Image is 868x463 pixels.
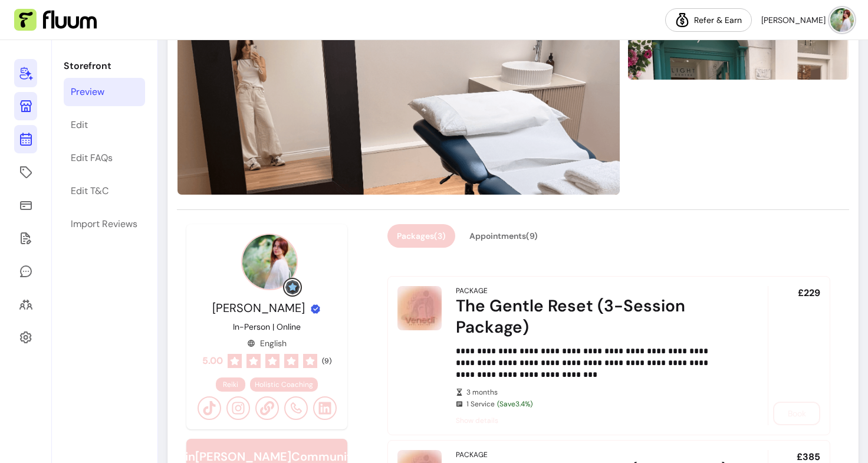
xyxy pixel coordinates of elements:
[466,399,735,409] span: 1 Service
[14,224,37,252] a: Forms
[285,280,300,294] img: Grow
[71,85,104,99] div: Preview
[14,125,37,153] a: Calendar
[456,295,735,338] div: The Gentle Reset (3-Session Package)
[665,8,752,32] a: Refer & Earn
[14,323,37,352] a: Settings
[241,234,298,290] img: Provider image
[456,416,735,425] span: Show details
[64,111,145,139] a: Edit
[247,337,287,349] div: English
[460,224,547,248] button: Appointments(9)
[212,300,305,316] span: [PERSON_NAME]
[71,151,113,165] div: Edit FAQs
[14,158,37,186] a: Offerings
[223,380,238,389] span: Reiki
[64,177,145,205] a: Edit T&C
[14,59,37,87] a: Home
[466,388,735,397] span: 3 months
[71,217,137,231] div: Import Reviews
[64,210,145,238] a: Import Reviews
[71,184,108,198] div: Edit T&C
[64,144,145,172] a: Edit FAQs
[387,224,455,248] button: Packages(3)
[71,118,88,132] div: Edit
[761,14,826,26] span: [PERSON_NAME]
[456,450,488,459] div: Package
[14,257,37,285] a: My Messages
[14,9,97,31] img: Fluum Logo
[14,290,37,318] a: Clients
[497,399,532,409] span: (Save 3.4 %)
[64,78,145,106] a: Preview
[761,8,854,32] button: avatar[PERSON_NAME]
[14,92,37,120] a: Storefront
[255,380,313,389] span: Holistic Coaching
[233,321,301,333] p: In-Person | Online
[397,286,442,330] img: The Gentle Reset (3-Session Package)
[768,286,820,425] div: £229
[64,59,145,73] p: Storefront
[456,286,488,295] div: Package
[830,8,854,32] img: avatar
[202,354,223,368] span: 5.00
[14,191,37,219] a: Sales
[322,356,331,366] span: ( 9 )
